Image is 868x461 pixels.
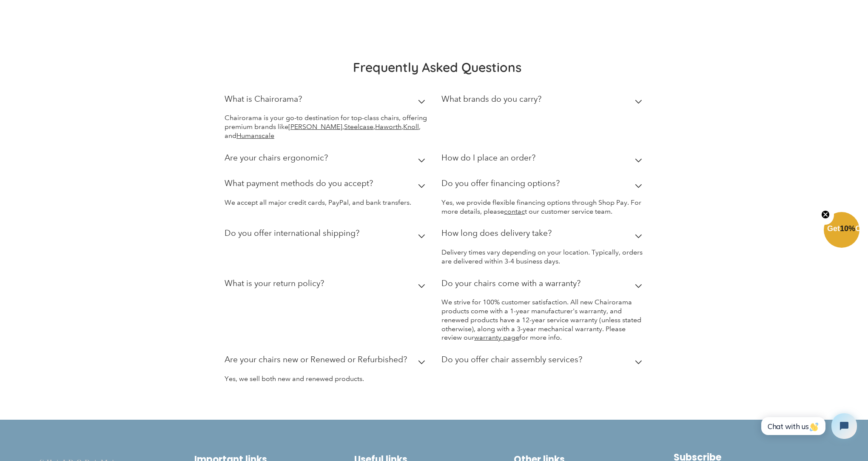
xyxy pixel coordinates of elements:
[225,355,407,364] h2: Are your chairs new or Renewed or Refurbished?
[225,94,302,104] h2: What is Chairorama?
[225,178,373,188] h2: What payment methods do you accept?
[225,114,429,140] p: Chairorama is your go-to destination for top-class chairs, offering premium brands like , , , , and
[225,375,429,384] p: Yes, we sell both new and renewed products.
[344,123,373,131] a: Steelcase
[441,228,552,238] h2: How long does delivery take?
[441,198,646,216] p: Yes, we provide flexible financing options through Shop Pay. For more details, please t our custo...
[474,333,519,341] a: warranty page
[225,198,429,207] p: We accept all major credit cards, PayPal, and bank transfers.
[225,153,328,163] h2: Are your chairs ergonomic?
[441,248,646,266] p: Delivery times vary depending on your location. Typically, orders are delivered within 3-4 busine...
[225,172,429,198] summary: What payment methods do you accept?
[403,123,419,131] a: Knoll
[441,298,646,342] p: We strive for 100% customer satisfaction. All new Chairorama products come with a 1-year manufact...
[840,224,855,233] span: 10%
[827,224,866,233] span: Get Off
[441,147,646,173] summary: How do I place an order?
[752,406,864,446] iframe: Tidio Chat
[225,228,359,238] h2: Do you offer international shipping?
[817,205,834,225] button: Close teaser
[441,172,646,198] summary: Do you offer financing options?
[236,132,274,140] a: Humanscale
[441,178,560,188] h2: Do you offer financing options?
[441,278,581,288] h2: Do your chairs come with a warranty?
[288,123,342,131] a: [PERSON_NAME]
[824,213,859,249] div: Get10%OffClose teaser
[225,272,429,298] summary: What is your return policy?
[441,94,541,104] h2: What brands do you carry?
[441,349,646,375] summary: Do you offer chair assembly services?
[375,123,401,131] a: Haworth
[441,272,646,298] summary: Do your chairs come with a warranty?
[504,207,525,215] a: contac
[225,88,429,114] summary: What is Chairorama?
[225,278,324,288] h2: What is your return policy?
[225,349,429,375] summary: Are your chairs new or Renewed or Refurbished?
[225,222,429,248] summary: Do you offer international shipping?
[441,222,646,248] summary: How long does delivery take?
[441,88,646,114] summary: What brands do you carry?
[225,147,429,173] summary: Are your chairs ergonomic?
[441,153,535,163] h2: How do I place an order?
[225,59,650,75] h2: Frequently Asked Questions
[441,355,582,364] h2: Do you offer chair assembly services?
